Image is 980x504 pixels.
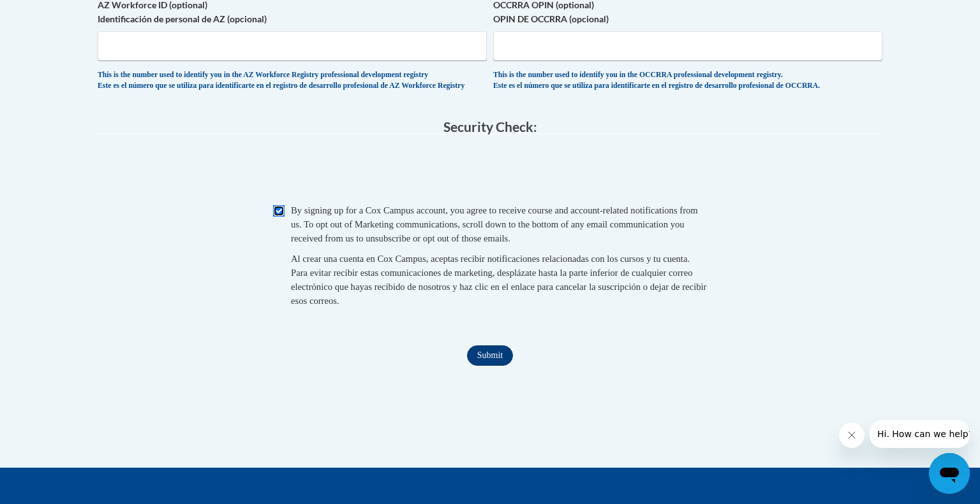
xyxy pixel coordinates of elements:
span: Security Check: [443,119,537,134]
iframe: Message from company [870,420,970,448]
input: Submit [467,345,513,366]
div: This is the number used to identify you in the AZ Workforce Registry professional development reg... [98,70,487,91]
span: Al crear una cuenta en Cox Campus, aceptas recibir notificaciones relacionadas con los cursos y t... [291,254,706,306]
div: This is the number used to identify you in the OCCRRA professional development registry. Este es ... [493,70,882,91]
iframe: Close message [839,422,865,448]
span: By signing up for a Cox Campus account, you agree to receive course and account-related notificat... [291,205,698,243]
span: Hi. How can we help? [8,9,103,19]
iframe: reCAPTCHA [393,147,587,197]
iframe: Button to launch messaging window [929,453,970,494]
